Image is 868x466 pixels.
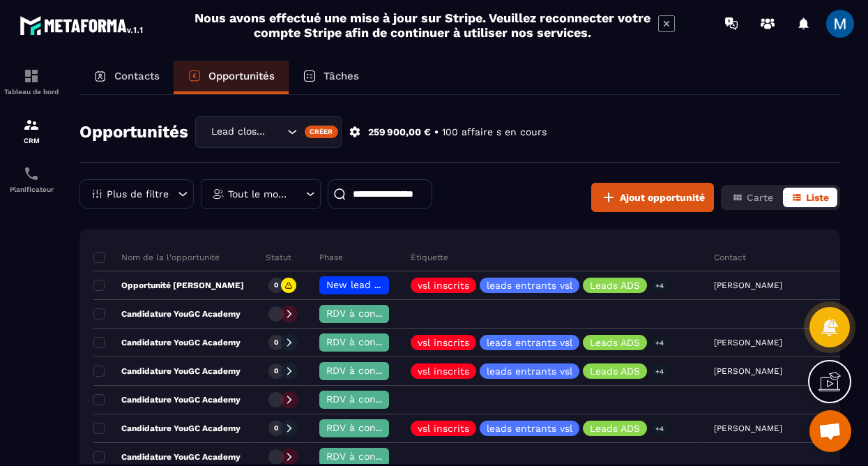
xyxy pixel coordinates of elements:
[195,116,342,148] div: Search for option
[326,279,429,290] span: New lead à traiter 🔥
[23,165,40,182] img: scheduler
[590,366,640,376] p: Leads ADS
[3,186,59,193] p: Planificateur
[650,278,669,293] p: +4
[174,61,289,94] a: Opportunités
[326,336,416,347] span: RDV à confimer ❓
[783,188,837,207] button: Liste
[93,451,241,463] p: Candidature YouGC Academy
[442,126,547,139] p: 100 affaire s en cours
[93,423,241,434] p: Candidature YouGC Academy
[23,68,40,84] img: formation
[590,338,640,347] p: Leads ADS
[591,183,714,212] button: Ajout opportunité
[487,423,572,433] p: leads entrants vsl
[274,338,278,347] p: 0
[411,252,448,263] p: Étiquette
[93,308,241,320] p: Candidature YouGC Academy
[323,70,359,82] p: Tâches
[326,422,416,433] span: RDV à confimer ❓
[487,280,572,290] p: leads entrants vsl
[747,192,773,203] span: Carte
[418,366,469,376] p: vsl inscrits
[806,192,829,203] span: Liste
[93,366,241,377] p: Candidature YouGC Academy
[194,10,651,40] h2: Nous avons effectué une mise à jour sur Stripe. Veuillez reconnecter votre compte Stripe afin de ...
[208,124,270,140] span: Lead closing
[79,61,174,94] a: Contacts
[418,338,469,347] p: vsl inscrits
[93,337,241,348] p: Candidature YouGC Academy
[714,252,746,263] p: Contact
[326,451,416,462] span: RDV à confimer ❓
[274,423,278,433] p: 0
[93,280,244,291] p: Opportunité [PERSON_NAME]
[809,410,851,452] div: Ouvrir le chat
[487,366,572,376] p: leads entrants vsl
[319,252,343,263] p: Phase
[107,189,169,199] p: Plus de filtre
[368,126,431,139] p: 259 900,00 €
[266,252,291,263] p: Statut
[326,365,416,376] span: RDV à confimer ❓
[3,88,59,96] p: Tableau de bord
[650,364,669,379] p: +4
[93,252,220,263] p: Nom de la l'opportunité
[270,124,284,140] input: Search for option
[289,61,373,94] a: Tâches
[326,393,416,405] span: RDV à confimer ❓
[590,423,640,433] p: Leads ADS
[274,280,278,290] p: 0
[434,126,439,139] p: •
[93,394,241,405] p: Candidature YouGC Academy
[20,13,145,38] img: logo
[305,126,339,138] div: Créer
[650,421,669,436] p: +4
[114,70,160,82] p: Contacts
[274,366,278,376] p: 0
[487,338,572,347] p: leads entrants vsl
[3,155,59,204] a: schedulerschedulerPlanificateur
[590,280,640,290] p: Leads ADS
[208,70,275,82] p: Opportunités
[620,190,705,204] span: Ajout opportunité
[23,116,40,133] img: formation
[418,423,469,433] p: vsl inscrits
[724,188,782,207] button: Carte
[418,280,469,290] p: vsl inscrits
[3,106,59,155] a: formationformationCRM
[650,336,669,350] p: +4
[3,57,59,106] a: formationformationTableau de bord
[228,189,290,199] p: Tout le monde
[79,118,188,146] h2: Opportunités
[3,137,59,144] p: CRM
[326,308,416,319] span: RDV à confimer ❓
